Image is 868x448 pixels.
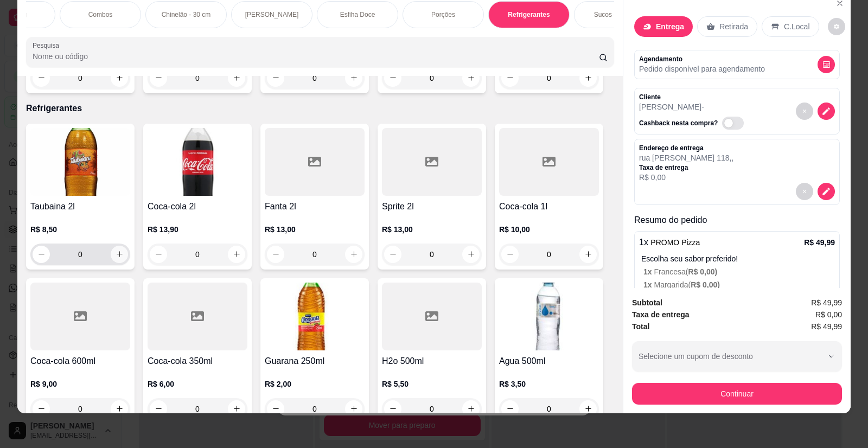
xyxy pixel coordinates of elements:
[639,163,733,172] p: Taxa de entrega
[33,41,63,50] label: Pesquisa
[33,400,50,418] button: decrease-product-quantity
[265,355,365,368] h4: Guarana 250ml
[579,246,597,263] button: increase-product-quantity
[340,10,375,19] p: Esfiha Doce
[382,200,482,213] h4: Sprite 2l
[650,238,700,247] span: PROMO Pizza
[828,18,845,35] button: decrease-product-quantity
[632,383,842,405] button: Continuar
[643,279,835,290] p: Margarida (
[88,10,113,19] p: Combos
[148,224,247,235] p: R$ 13,90
[499,200,599,213] h4: Coca-cola 1l
[499,355,599,368] h4: Agua 500ml
[111,400,128,418] button: increase-product-quantity
[632,322,649,331] strong: Total
[643,266,835,277] p: Francesa (
[265,283,365,350] img: product-image
[162,10,211,19] p: Chinelão - 30 cm
[150,246,167,263] button: decrease-product-quantity
[796,103,813,120] button: decrease-product-quantity
[148,200,247,213] h4: Coca-cola 2l
[382,379,482,389] p: R$ 5,50
[499,283,599,350] img: product-image
[634,214,840,227] p: Resumo do pedido
[501,400,519,418] button: decrease-product-quantity
[26,102,614,115] p: Refrigerantes
[431,10,455,19] p: Porções
[148,355,247,368] h4: Coca-cola 350ml
[111,69,128,87] button: increase-product-quantity
[722,117,748,130] label: Automatic updates
[384,246,401,263] button: decrease-product-quantity
[639,55,765,63] p: Agendamento
[345,400,362,418] button: increase-product-quantity
[228,400,245,418] button: increase-product-quantity
[811,321,842,332] span: R$ 49,99
[462,400,480,418] button: increase-product-quantity
[499,379,599,389] p: R$ 3,50
[639,172,733,183] p: R$ 0,00
[579,400,597,418] button: increase-product-quantity
[265,379,365,389] p: R$ 2,00
[228,246,245,263] button: increase-product-quantity
[643,280,654,289] span: 1 x
[796,183,813,200] button: decrease-product-quantity
[639,144,733,152] p: Endereço de entrega
[148,379,247,389] p: R$ 6,00
[501,246,519,263] button: decrease-product-quantity
[784,21,809,32] p: C.Local
[804,237,835,248] p: R$ 49,99
[382,355,482,368] h4: H2o 500ml
[150,400,167,418] button: decrease-product-quantity
[818,103,835,120] button: decrease-product-quantity
[719,21,748,32] p: Retirada
[30,379,130,389] p: R$ 9,00
[33,51,599,62] input: Pesquisa
[499,224,599,235] p: R$ 10,00
[30,128,130,196] img: product-image
[382,224,482,235] p: R$ 13,00
[345,246,362,263] button: increase-product-quantity
[643,267,654,276] span: 1 x
[267,400,284,418] button: decrease-product-quantity
[656,21,684,32] p: Entrega
[632,310,690,319] strong: Taxa de entrega
[641,253,835,264] p: Escolha seu sabor preferido!
[639,152,733,163] p: rua [PERSON_NAME] 118 , ,
[632,341,842,372] button: Selecione um cupom de desconto
[148,128,247,196] img: product-image
[594,10,636,19] p: Sucos - 500ml
[508,10,550,19] p: Refrigerantes
[691,280,720,289] span: R$ 0,00 )
[462,246,480,263] button: increase-product-quantity
[639,63,765,74] p: Pedido disponível para agendamento
[688,267,718,276] span: R$ 0,00 )
[265,200,365,213] h4: Fanta 2l
[818,183,835,200] button: decrease-product-quantity
[639,93,748,101] p: Cliente
[818,56,835,73] button: decrease-product-quantity
[111,246,128,263] button: increase-product-quantity
[265,224,365,235] p: R$ 13,00
[33,69,50,87] button: decrease-product-quantity
[632,298,662,307] strong: Subtotal
[267,246,284,263] button: decrease-product-quantity
[811,297,842,309] span: R$ 49,99
[30,200,130,213] h4: Taubaina 2l
[639,101,748,112] p: [PERSON_NAME] -
[815,309,842,321] span: R$ 0,00
[384,400,401,418] button: decrease-product-quantity
[639,119,718,127] p: Cashback nesta compra?
[30,355,130,368] h4: Coca-cola 600ml
[245,10,299,19] p: [PERSON_NAME]
[33,246,50,263] button: decrease-product-quantity
[639,236,700,249] p: 1 x
[30,224,130,235] p: R$ 8,50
